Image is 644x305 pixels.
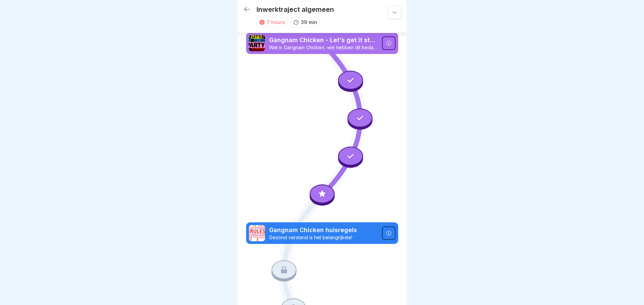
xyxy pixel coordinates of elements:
img: cqtnvmgaec186qtfu03101fk.png [249,225,265,241]
p: Gangnam Chicken - Let's get it started! [269,36,378,45]
div: 7 hours [267,19,285,26]
p: Wat is Gangnam Chicken, wie hebben dit bedacht en hoe werken wij. [269,45,378,51]
img: xrhbvgovsyg9jb50ydmo0j54.png [249,35,265,51]
p: Gezond verstand is het belangrijkste! [269,234,378,241]
p: 39 min [301,19,317,26]
p: Gangnam Chicken huisregels [269,226,378,234]
p: Inwerktraject algemeen [257,5,334,13]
